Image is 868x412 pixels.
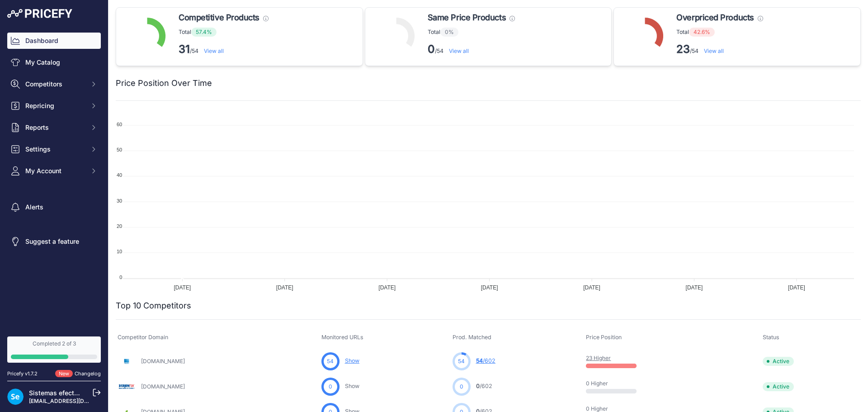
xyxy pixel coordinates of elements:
tspan: 20 [117,223,122,229]
span: 0 [329,383,332,391]
a: Dashboard [7,33,101,49]
h2: Price Position Over Time [116,77,212,90]
span: Price Position [586,334,622,341]
a: Show [345,357,359,364]
p: /54 [179,42,269,57]
span: 54 [327,357,334,365]
nav: Sidebar [7,33,101,326]
div: Pricefy v1.7.2 [7,370,38,378]
a: View all [204,47,224,54]
a: 54/602 [476,357,495,364]
span: Active [763,382,794,391]
span: Overpriced Products [676,11,754,24]
tspan: [DATE] [174,284,191,291]
strong: 0 [428,43,435,56]
span: 0% [440,28,458,37]
a: View all [704,47,724,54]
span: Same Price Products [428,11,506,24]
tspan: 60 [117,122,122,127]
p: Total [676,28,763,37]
a: View all [449,47,469,54]
span: Monitored URLs [321,334,363,341]
a: [EMAIL_ADDRESS][DOMAIN_NAME] [29,398,123,404]
tspan: [DATE] [583,284,600,291]
a: 23 Higher [586,355,611,361]
a: My Catalog [7,54,101,71]
h2: Top 10 Competitors [116,299,191,312]
span: Prod. Matched [453,334,491,341]
button: Reports [7,119,101,136]
button: Repricing [7,98,101,114]
a: Changelog [75,370,101,377]
tspan: 50 [117,147,122,152]
a: Alerts [7,199,101,215]
tspan: 10 [117,249,122,254]
a: Show [345,383,359,389]
span: Status [763,334,779,341]
span: My Account [25,166,85,175]
p: Total [428,28,515,37]
button: Competitors [7,76,101,92]
span: 42.6% [689,28,715,37]
a: Sistemas efectoLED [29,389,90,397]
span: Competitor Domain [118,334,168,341]
span: 54 [476,357,483,364]
tspan: [DATE] [686,284,703,291]
tspan: [DATE] [378,284,396,291]
tspan: 40 [117,172,122,178]
p: /54 [676,42,763,57]
p: Total [179,28,269,37]
span: Repricing [25,101,85,110]
span: Active [763,357,794,366]
button: Settings [7,141,101,157]
span: Settings [25,145,85,154]
a: [DOMAIN_NAME] [141,383,185,390]
span: Competitive Products [179,11,259,24]
span: 0 [476,383,480,389]
span: 54 [458,357,465,365]
p: 0 Higher [586,380,644,387]
div: Completed 2 of 3 [11,340,97,347]
a: Completed 2 of 3 [7,336,101,363]
span: 57.4% [191,28,217,37]
a: [DOMAIN_NAME] [141,358,185,365]
a: Suggest a feature [7,233,101,250]
p: /54 [428,42,515,57]
span: Reports [25,123,85,132]
strong: 31 [179,43,190,56]
tspan: [DATE] [276,284,293,291]
strong: 23 [676,43,690,56]
span: New [55,370,73,378]
span: Competitors [25,80,85,89]
a: 0/602 [476,383,492,389]
tspan: 30 [117,198,122,204]
tspan: [DATE] [788,284,805,291]
tspan: [DATE] [481,284,498,291]
tspan: 0 [119,275,122,280]
button: My Account [7,163,101,179]
img: Pricefy Logo [7,9,72,18]
span: 0 [460,383,463,391]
